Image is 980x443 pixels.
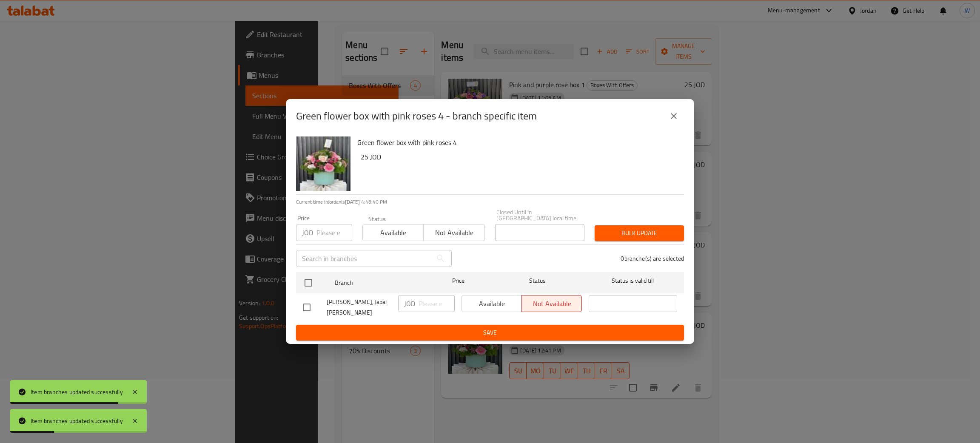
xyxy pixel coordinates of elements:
[664,106,684,126] button: close
[493,275,582,286] span: Status
[327,297,391,318] span: [PERSON_NAME], Jabal [PERSON_NAME]
[303,327,677,338] span: Save
[427,227,481,239] span: Not available
[621,254,684,263] p: 0 branche(s) are selected
[423,224,484,241] button: Not available
[366,227,420,239] span: Available
[419,295,455,312] input: Please enter price
[404,298,415,309] p: JOD
[362,224,424,241] button: Available
[335,278,423,288] span: Branch
[31,387,123,397] div: Item branches updated successfully
[296,325,684,341] button: Save
[430,275,487,286] span: Price
[296,109,537,123] h2: Green flower box with pink roses 4 - branch specific item
[296,198,684,206] p: Current time in Jordan is [DATE] 4:48:40 PM
[296,250,432,267] input: Search in branches
[296,136,350,191] img: Green flower box with pink roses 4
[31,416,123,426] div: Item branches updated successfully
[589,275,677,286] span: Status is valid till
[601,228,677,239] span: Bulk update
[595,225,684,241] button: Bulk update
[316,224,352,241] input: Please enter price
[357,136,677,148] h6: Green flower box with pink roses 4
[302,227,313,238] p: JOD
[361,151,677,163] h6: 25 JOD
